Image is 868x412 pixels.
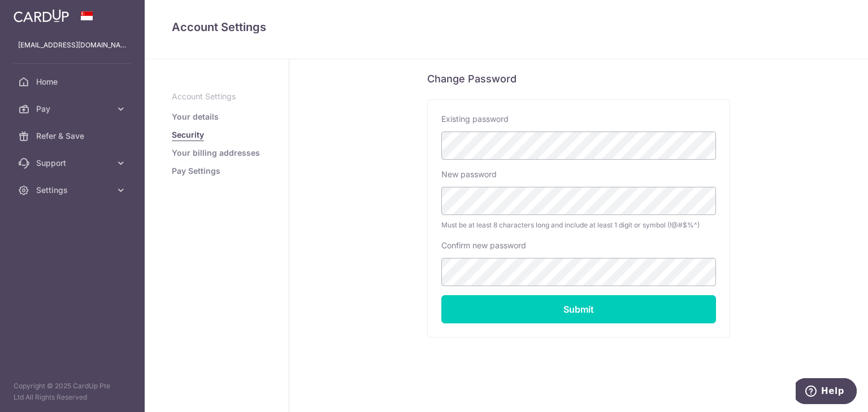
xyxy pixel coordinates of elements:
[172,147,260,159] a: Your billing addresses
[18,40,127,51] p: [EMAIL_ADDRESS][DOMAIN_NAME]
[36,76,111,87] span: Home
[441,220,716,231] span: Must be at least 8 characters long and include at least 1 digit or symbol (!@#$%^)
[172,165,220,177] a: Pay Settings
[441,113,509,125] label: Existing password
[172,91,262,102] p: Account Settings
[441,295,716,323] input: Submit
[172,18,841,36] h4: Account Settings
[441,169,497,180] label: New password
[172,129,204,141] a: Security
[36,103,111,115] span: Pay
[796,378,857,406] iframe: Opens a widget where you can find more information
[36,157,111,169] span: Support
[172,111,219,122] a: Your details
[36,185,111,196] span: Settings
[36,130,111,142] span: Refer & Save
[25,8,49,18] span: Help
[441,240,526,251] label: Confirm new password
[427,72,730,86] h6: Change Password
[14,9,69,23] img: CardUp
